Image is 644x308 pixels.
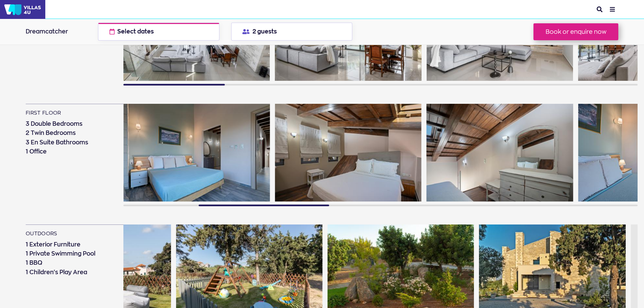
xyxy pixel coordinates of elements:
span: Select dates [117,29,154,34]
li: 1 Office [26,147,112,156]
button: 2 guests [231,23,352,41]
button: Select dates [98,23,219,41]
li: 2 Twin Bedrooms [26,128,112,138]
li: 3 En Suite Bathrooms [26,138,112,147]
button: Book or enquire now [533,23,618,40]
li: 1 Exterior Furniture [26,240,112,249]
li: 1 BBQ [26,258,112,267]
div: Dreamcatcher [26,27,86,36]
li: 1 Private Swimming Pool [26,249,112,258]
h3: first floor [26,110,112,118]
li: 1 Children's Play Area [26,268,112,277]
h3: outdoors [26,231,112,239]
li: 3 Double Bedrooms [26,119,112,128]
